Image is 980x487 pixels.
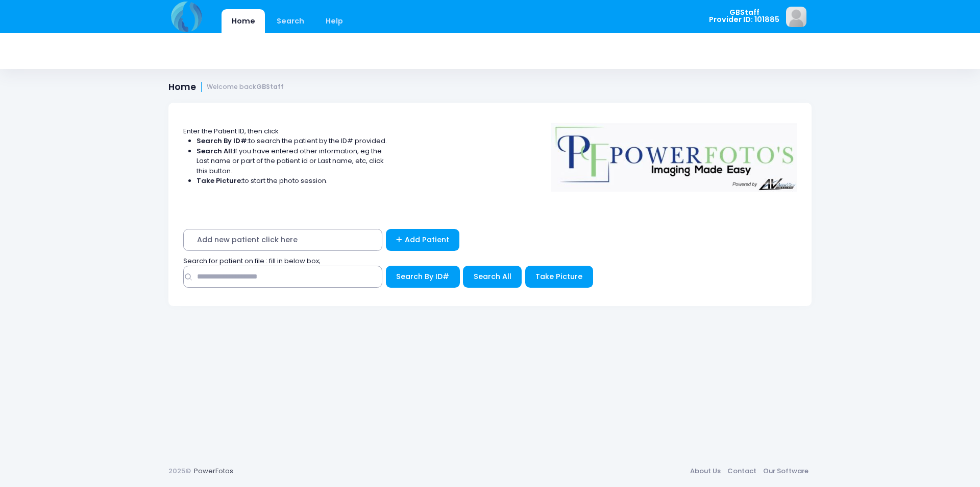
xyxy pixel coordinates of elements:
[724,462,759,480] a: Contact
[197,176,387,186] li: to start the photo session.
[183,229,382,251] span: Add new patient click here
[197,136,249,146] strong: Search By ID#:
[197,146,234,156] strong: Search All:
[197,136,387,146] li: to search the patient by the ID# provided.
[266,9,314,33] a: Search
[463,266,522,288] button: Search All
[474,271,511,282] span: Search All
[709,9,779,24] span: GBStaff Provider ID: 101885
[207,83,284,91] small: Welcome back
[535,271,582,282] span: Take Picture
[759,462,812,480] a: Our Software
[396,271,449,282] span: Search By ID#
[183,256,321,266] span: Search for patient on file : fill in below box;
[316,9,353,33] a: Help
[168,466,191,476] span: 2025©
[386,266,460,288] button: Search By ID#
[786,7,806,27] img: image
[168,82,284,92] h1: Home
[222,9,265,33] a: Home
[183,126,279,136] span: Enter the Patient ID, then click
[525,266,593,288] button: Take Picture
[197,146,387,176] li: If you have entered other information, eg the Last name or part of the patient id or Last name, e...
[197,176,242,185] strong: Take Picture:
[386,229,460,251] a: Add Patient
[687,462,724,480] a: About Us
[194,466,233,476] a: PowerFotos
[256,82,284,91] strong: GBStaff
[547,116,802,192] img: Logo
